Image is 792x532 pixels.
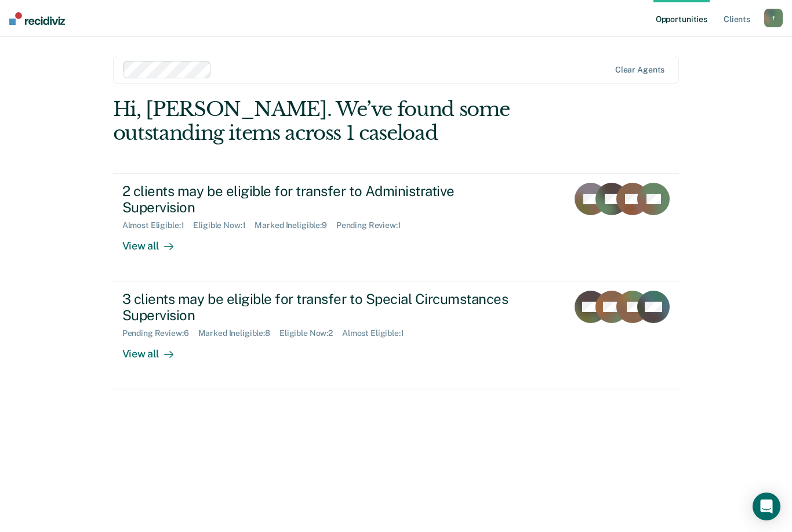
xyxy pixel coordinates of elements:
[615,65,664,75] div: Clear agents
[122,328,198,338] div: Pending Review : 6
[279,328,342,338] div: Eligible Now : 2
[113,97,566,145] div: Hi, [PERSON_NAME]. We’ve found some outstanding items across 1 caseload
[336,220,410,230] div: Pending Review : 1
[122,291,529,324] div: 3 clients may be eligible for transfer to Special Circumstances Supervision
[193,220,255,230] div: Eligible Now : 1
[122,220,194,230] div: Almost Eligible : 1
[198,328,279,338] div: Marked Ineligible : 8
[122,183,529,216] div: 2 clients may be eligible for transfer to Administrative Supervision
[113,173,680,281] a: 2 clients may be eligible for transfer to Administrative SupervisionAlmost Eligible:1Eligible Now...
[764,9,783,27] button: f
[122,338,187,361] div: View all
[255,220,336,230] div: Marked Ineligible : 9
[113,281,680,389] a: 3 clients may be eligible for transfer to Special Circumstances SupervisionPending Review:6Marked...
[342,328,413,338] div: Almost Eligible : 1
[753,493,780,520] div: Open Intercom Messenger
[122,230,187,253] div: View all
[9,12,65,25] img: Recidiviz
